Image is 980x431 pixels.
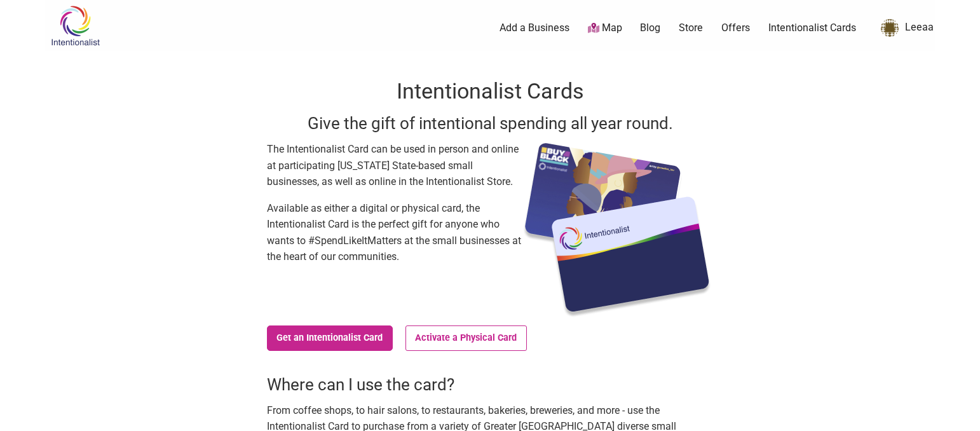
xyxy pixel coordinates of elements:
h3: Where can I use the card? [267,373,713,396]
a: Map [588,21,622,36]
a: Leeaa [875,17,934,39]
a: Offers [721,21,750,35]
p: The Intentionalist Card can be used in person and online at participating [US_STATE] State-based ... [267,141,521,190]
p: Available as either a digital or physical card, the Intentionalist Card is the perfect gift for a... [267,200,521,265]
h3: Give the gift of intentional spending all year round. [267,112,713,135]
a: Store [679,21,703,35]
a: Get an Intentionalist Card [267,325,393,351]
a: Intentionalist Cards [768,21,856,35]
a: Add a Business [500,21,569,35]
a: Activate a Physical Card [405,325,527,351]
a: Blog [640,21,660,35]
img: Intentionalist Card [521,141,713,319]
img: Intentionalist [45,5,105,46]
h1: Intentionalist Cards [267,76,713,107]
